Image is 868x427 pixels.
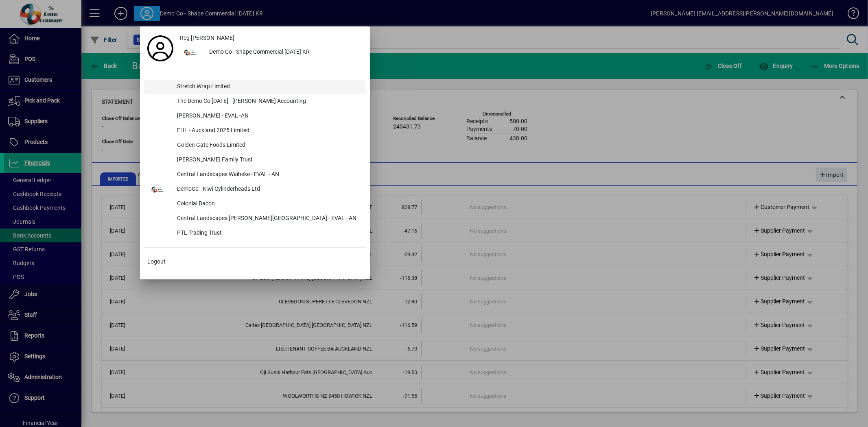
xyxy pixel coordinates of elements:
span: Reg [PERSON_NAME] [180,34,234,42]
button: Demo Co - Shape Commercial [DATE] KR [177,45,366,60]
div: Colonial Bacon [171,197,366,211]
a: Profile [144,41,177,56]
div: Demo Co - Shape Commercial [DATE] KR [203,45,366,60]
button: Colonial Bacon [144,197,366,211]
button: EHL - Auckland 2025 Limited [144,124,366,138]
a: Reg [PERSON_NAME] [177,30,366,45]
div: [PERSON_NAME] - EVAL -AN [171,109,366,124]
button: Logout [144,254,366,269]
button: Central Landscapes [PERSON_NAME][GEOGRAPHIC_DATA] - EVAL - AN [144,211,366,226]
button: The Demo Co [DATE] - [PERSON_NAME] Accounting [144,94,366,109]
div: Central Landscapes Waiheke - EVAL - AN [171,168,366,182]
div: EHL - Auckland 2025 Limited [171,124,366,138]
button: [PERSON_NAME] Family Trust [144,153,366,168]
div: DemoCo - Kiwi Cylinderheads Ltd [171,182,366,197]
div: Golden Gate Foods Limited [171,138,366,153]
button: PTL Trading Trust [144,226,366,241]
div: The Demo Co [DATE] - [PERSON_NAME] Accounting [171,94,366,109]
div: Stretch Wrap Limited [171,80,366,94]
button: Central Landscapes Waiheke - EVAL - AN [144,168,366,182]
div: PTL Trading Trust [171,226,366,241]
div: Central Landscapes [PERSON_NAME][GEOGRAPHIC_DATA] - EVAL - AN [171,211,366,226]
button: Golden Gate Foods Limited [144,138,366,153]
span: Logout [147,257,166,266]
button: [PERSON_NAME] - EVAL -AN [144,109,366,124]
div: [PERSON_NAME] Family Trust [171,153,366,168]
button: Stretch Wrap Limited [144,80,366,94]
button: DemoCo - Kiwi Cylinderheads Ltd [144,182,366,197]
